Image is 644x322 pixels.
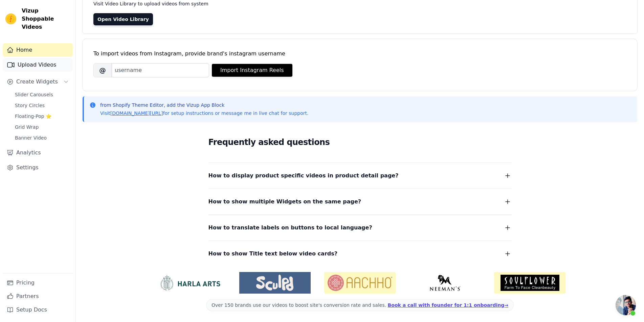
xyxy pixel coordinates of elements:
a: Settings [3,161,73,174]
button: How to show Title text below video cards? [208,249,512,258]
span: @ [93,63,112,77]
a: Home [3,43,73,57]
a: Floating-Pop ⭐ [11,112,73,121]
button: How to show multiple Widgets on the same page? [208,197,512,206]
h2: Frequently asked questions [208,135,512,149]
span: How to translate labels on buttons to local language? [208,223,372,232]
span: Floating-Pop ⭐ [15,113,51,120]
span: How to display product specific videos in product detail page? [208,171,399,180]
input: username [112,63,209,77]
a: [DOMAIN_NAME][URL] [110,110,163,116]
span: Story Circles [15,102,45,109]
button: Import Instagram Reels [212,64,292,77]
button: How to translate labels on buttons to local language? [208,223,512,232]
a: Partners [3,290,73,303]
a: Book a call with founder for 1:1 onboarding [388,302,508,308]
span: Create Widgets [16,78,58,86]
a: Upload Videos [3,58,73,72]
a: Setup Docs [3,303,73,317]
img: Soulflower [494,272,565,294]
a: Pricing [3,276,73,290]
a: Open chat [616,295,636,315]
img: Sculpd US [239,275,311,291]
a: Banner Video [11,133,73,143]
span: Banner Video [15,134,47,141]
img: HarlaArts [154,275,226,291]
span: Vizup Shoppable Videos [22,7,70,31]
button: Create Widgets [3,75,73,89]
div: To import videos from Instagram, provide brand's instagram username [93,50,626,58]
span: How to show multiple Widgets on the same page? [208,197,361,206]
a: Story Circles [11,101,73,110]
span: Slider Carousels [15,91,53,98]
p: Visit for setup instructions or message me in live chat for support. [100,110,308,117]
img: Aachho [324,272,396,294]
img: Vizup [5,14,16,24]
a: Open Video Library [93,13,153,25]
p: from Shopify Theme Editor, add the Vizup App Block [100,102,308,108]
button: How to display product specific videos in product detail page? [208,171,512,180]
span: How to show Title text below video cards? [208,249,338,258]
a: Analytics [3,146,73,159]
a: Slider Carousels [11,90,73,99]
img: Neeman's [409,275,481,291]
span: Grid Wrap [15,124,39,130]
a: Grid Wrap [11,122,73,132]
